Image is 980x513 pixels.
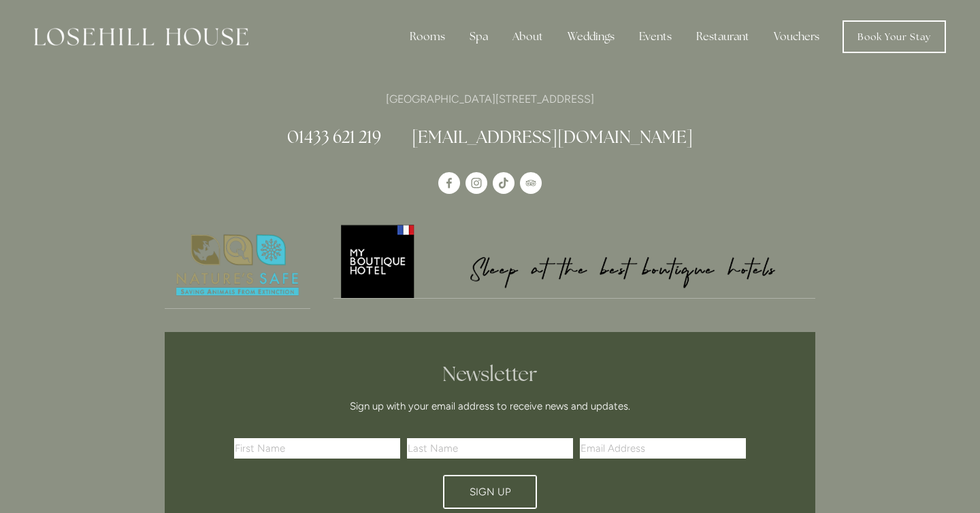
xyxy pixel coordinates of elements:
div: Spa [459,23,499,50]
img: Losehill House [34,28,248,46]
input: Last Name [407,438,573,459]
a: Losehill House Hotel & Spa [438,172,460,194]
span: Sign Up [470,486,511,498]
img: Nature's Safe - Logo [165,222,310,308]
a: 01433 621 219 [287,126,381,148]
div: Rooms [399,23,456,50]
div: About [502,23,554,50]
a: TikTok [493,172,514,194]
a: TripAdvisor [520,172,542,194]
input: First Name [234,438,400,459]
p: Sign up with your email address to receive news and updates. [239,398,741,414]
img: My Boutique Hotel - Logo [333,222,816,298]
button: Sign Up [443,475,537,509]
div: Weddings [557,23,625,50]
a: My Boutique Hotel - Logo [333,222,816,299]
a: Instagram [465,172,487,194]
h2: Newsletter [239,362,741,386]
div: Events [628,23,683,50]
div: Restaurant [685,23,760,50]
a: Book Your Stay [843,20,946,53]
input: Email Address [580,438,746,459]
a: [EMAIL_ADDRESS][DOMAIN_NAME] [412,126,693,148]
p: [GEOGRAPHIC_DATA][STREET_ADDRESS] [165,90,815,108]
a: Vouchers [763,23,830,50]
